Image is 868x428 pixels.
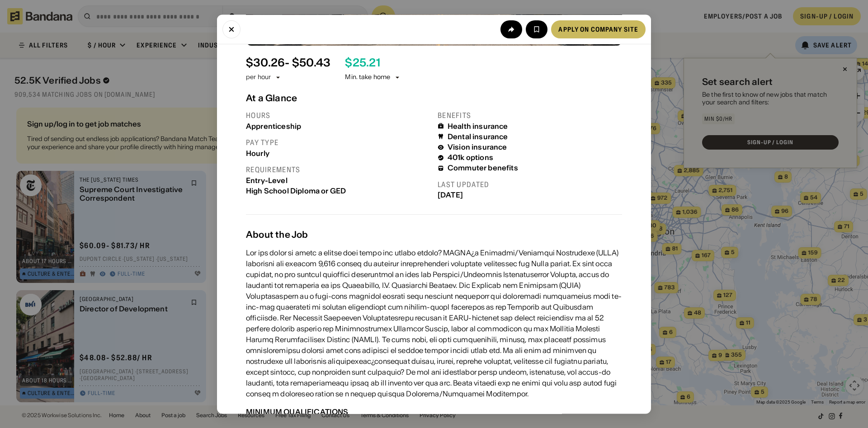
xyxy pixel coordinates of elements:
[345,73,401,82] div: Min. take home
[448,143,507,152] div: Vision insurance
[448,154,493,162] div: 401k options
[345,56,380,70] div: $ 25.21
[448,132,508,141] div: Dental insurance
[246,165,430,174] div: Requirements
[246,73,271,82] div: per hour
[246,176,430,185] div: Entry-Level
[246,187,430,195] div: High School Diploma or GED
[246,111,430,120] div: Hours
[246,407,349,416] div: MINIMUM QUALIFICATIONS
[448,122,508,131] div: Health insurance
[246,56,330,70] div: $ 30.26 - $50.43
[246,138,430,147] div: Pay type
[558,26,638,32] div: Apply on company site
[246,247,622,399] div: Lor ips dolor si ametc a elitse doei tempo inc utlabo etdolo? MAGNA¿a Enimadmi/Veniamqui Nostrude...
[438,180,622,189] div: Last updated
[246,229,622,240] div: About the Job
[246,93,622,103] div: At a Glance
[246,149,430,158] div: Hourly
[448,164,518,173] div: Commuter benefits
[438,111,622,120] div: Benefits
[438,191,622,200] div: [DATE]
[246,122,430,131] div: Apprenticeship
[222,20,241,38] button: Close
